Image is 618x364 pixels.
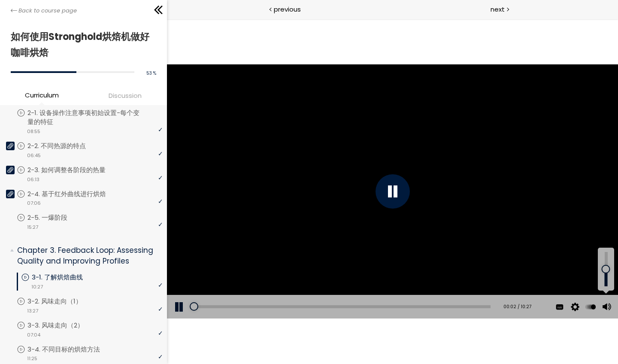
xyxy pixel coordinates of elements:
[27,200,41,207] span: 07:06
[31,283,43,291] span: 10:27
[433,276,445,300] button: Volume
[417,276,430,300] button: Play back rate
[27,213,85,222] p: 2-5. 一爆阶段
[109,91,142,100] span: Discussion
[27,128,40,135] span: 08:55
[27,189,123,199] p: 2-4. 基于红外曲线进行烘焙
[27,152,41,159] span: 06:45
[385,276,400,300] div: See available captions
[402,276,415,300] button: Video quality
[32,273,100,282] p: 3-1. 了解烘焙曲线
[416,276,431,300] div: Change playback rate
[11,29,152,61] h1: 如何使用Stronghold烘焙机做好咖啡烘焙
[27,165,123,175] p: 2-3. 如何调整各阶段的热量
[18,6,77,15] span: Back to course page
[27,141,103,151] p: 2-2. 不同热源的特点
[27,224,38,231] span: 15:27
[27,307,38,315] span: 13:27
[27,297,99,306] p: 3-2. 风味走向（1）
[11,6,77,15] a: Back to course page
[27,345,117,354] p: 3-4. 不同目标的烘焙方法
[27,321,101,330] p: 3-3. 风味走向（2）
[331,285,364,291] div: 00:02 / 10:27
[146,70,156,76] span: 53 %
[274,4,301,14] span: previous
[491,4,505,14] span: next
[27,108,163,127] p: 2-1. 设备操作注意事项初始设置-每个变量的特征
[386,276,399,300] button: Subtitles and Transcript
[25,90,59,100] span: Curriculum
[27,176,39,183] span: 06:13
[27,355,37,362] span: 11:25
[17,245,156,266] p: Chapter 3. Feedback Loop: Assessing Quality and Improving Profiles
[27,331,40,339] span: 07:04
